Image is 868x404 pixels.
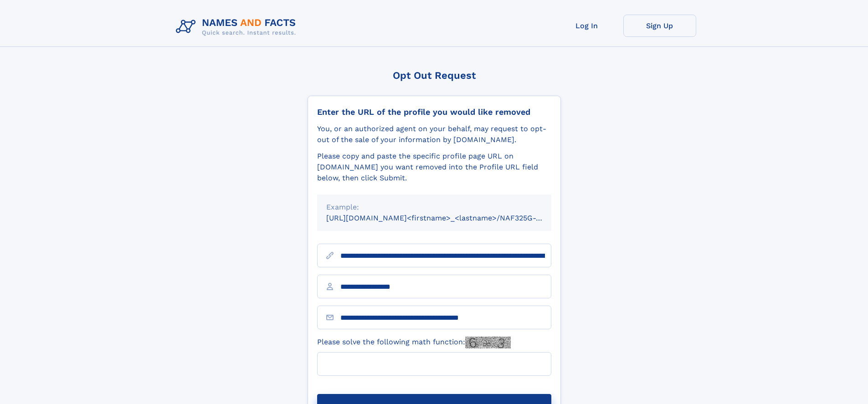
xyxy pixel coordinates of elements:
[623,15,696,37] a: Sign Up
[550,15,623,37] a: Log In
[326,202,542,213] div: Example:
[317,107,551,117] div: Enter the URL of the profile you would like removed
[172,15,303,39] img: Logo Names and Facts
[326,214,569,222] small: [URL][DOMAIN_NAME]<firstname>_<lastname>/NAF325G-xxxxxxxx
[308,70,561,81] div: Opt Out Request
[317,123,551,145] div: You, or an authorized agent on your behalf, may request to opt-out of the sale of your informatio...
[317,151,551,184] div: Please copy and paste the specific profile page URL on [DOMAIN_NAME] you want removed into the Pr...
[317,337,511,348] label: Please solve the following math function:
